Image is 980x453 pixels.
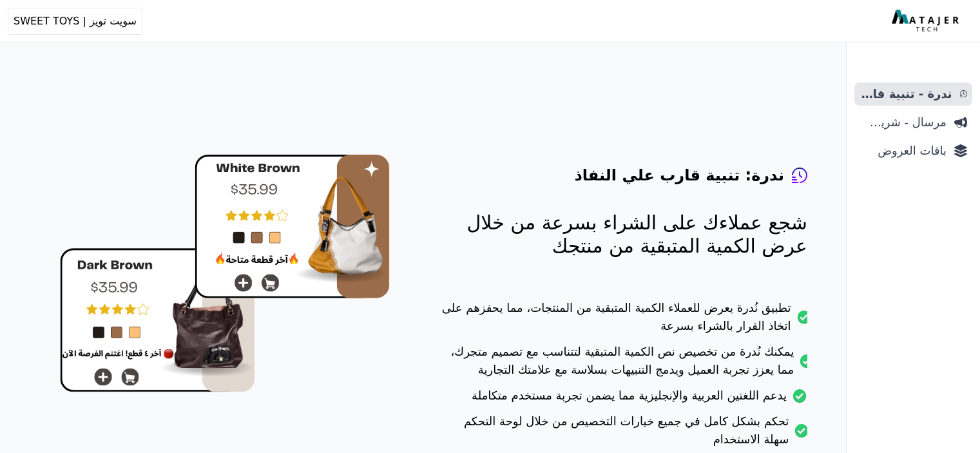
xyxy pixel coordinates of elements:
h4: ندرة: تنبية قارب علي النفاذ [574,165,784,186]
span: سويت تويز | SWEET TOYS [14,14,137,29]
img: hero [60,155,390,392]
span: مرسال - شريط دعاية [860,113,946,131]
li: تطبيق نُدرة يعرض للعملاء الكمية المتبقية من المنتجات، مما يحفزهم على اتخاذ القرار بالشراء بسرعة [441,299,807,343]
span: ندرة - تنبية قارب علي النفاذ [860,85,952,103]
span: باقات العروض [860,142,946,160]
li: يمكنك نُدرة من تخصيص نص الكمية المتبقية لتتناسب مع تصميم متجرك، مما يعزز تجربة العميل ويدمج التنب... [441,343,807,387]
li: يدعم اللغتين العربية والإنجليزية مما يضمن تجربة مستخدم متكاملة [441,387,807,412]
p: شجع عملاءك على الشراء بسرعة من خلال عرض الكمية المتبقية من منتجك [441,211,807,258]
button: سويت تويز | SWEET TOYS [8,8,142,35]
img: MatajerTech Logo [892,10,962,33]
